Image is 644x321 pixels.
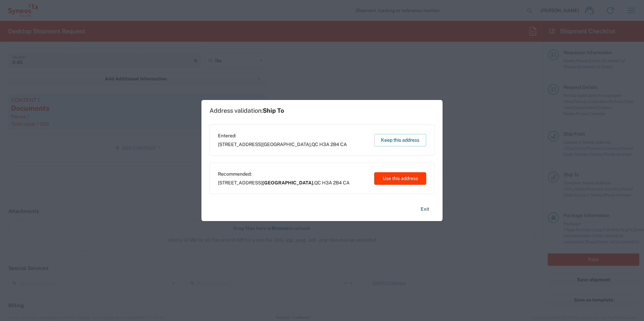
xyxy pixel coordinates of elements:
button: Keep this address [374,134,426,146]
button: Exit [415,203,434,215]
span: [STREET_ADDRESS] , [218,180,350,186]
span: CA [343,180,350,185]
h1: Address validation: [210,107,284,114]
span: QC [312,142,318,147]
span: Recommended: [218,171,350,177]
span: Ship To [263,107,284,114]
span: [GEOGRAPHIC_DATA] [262,180,313,185]
span: Entered: [218,133,347,139]
span: H3A 2B4 [322,180,342,185]
button: Use this address [374,172,426,185]
span: H3A 2B4 [319,142,339,147]
span: [GEOGRAPHIC_DATA] [262,142,311,147]
span: CA [340,142,347,147]
span: [STREET_ADDRESS] , [218,141,347,147]
span: QC [314,180,321,185]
